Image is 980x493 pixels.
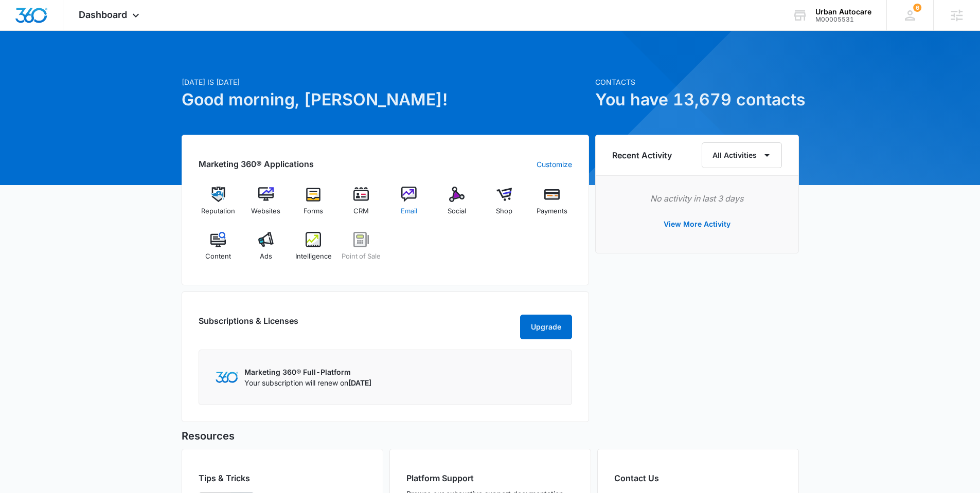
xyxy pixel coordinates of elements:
div: account id [815,16,871,23]
span: 6 [913,4,921,12]
a: Websites [246,187,286,224]
a: Shop [485,187,524,224]
button: Upgrade [520,315,572,339]
a: Customize [537,159,572,170]
span: Content [205,251,231,262]
span: Dashboard [79,9,127,20]
p: [DATE] is [DATE] [182,77,589,87]
h2: Contact Us [614,472,782,484]
img: Marketing 360 Logo [216,372,238,382]
a: Social [437,187,476,224]
p: Your subscription will renew on [244,377,371,388]
button: View More Activity [653,212,741,236]
a: Intelligence [294,232,333,269]
span: Email [401,206,417,216]
button: All Activities [702,142,782,168]
span: Websites [251,206,280,216]
span: Point of Sale [342,251,381,262]
p: Marketing 360® Full-Platform [244,367,371,377]
span: [DATE] [348,378,371,387]
a: Content [199,232,238,269]
a: Email [389,187,429,224]
h2: Tips & Tricks [199,472,366,484]
h1: Good morning, [PERSON_NAME]! [182,87,589,112]
h2: Platform Support [406,472,574,484]
a: Reputation [199,187,238,224]
span: Social [448,206,466,216]
a: Point of Sale [342,232,381,269]
h2: Marketing 360® Applications [199,158,314,170]
a: Forms [294,187,333,224]
span: Shop [496,206,512,216]
h1: You have 13,679 contacts [595,87,799,112]
span: Forms [304,206,323,216]
h6: Recent Activity [612,149,672,161]
p: Contacts [595,77,799,87]
span: Payments [537,206,567,216]
h5: Resources [182,428,799,444]
h2: Subscriptions & Licenses [199,315,298,335]
div: account name [815,8,871,16]
div: notifications count [913,4,921,12]
span: Intelligence [295,251,332,262]
span: Ads [260,251,272,262]
span: CRM [353,206,369,216]
a: Ads [246,232,286,269]
span: Reputation [201,206,235,216]
a: CRM [342,187,381,224]
a: Payments [532,187,572,224]
p: No activity in last 3 days [612,192,782,205]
